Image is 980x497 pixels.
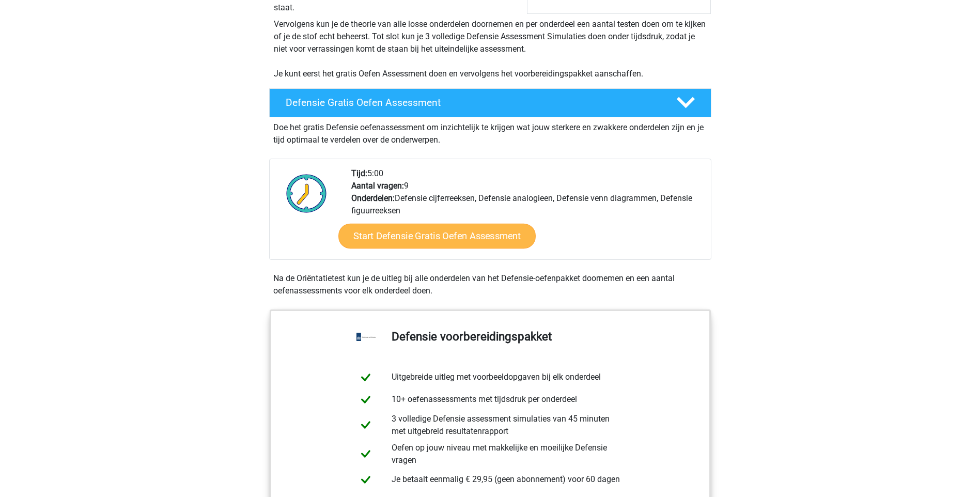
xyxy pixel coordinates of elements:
[281,167,333,219] img: Klok
[338,224,536,248] a: Start Defensie Gratis Oefen Assessment
[269,272,711,297] div: Na de Oriëntatietest kun je de uitleg bij alle onderdelen van het Defensie-oefenpakket doornemen ...
[351,168,367,178] b: Tijd:
[269,117,711,146] div: Doe het gratis Defensie oefenassessment om inzichtelijk te krijgen wat jouw sterkere en zwakkere ...
[344,167,710,259] div: 5:00 9 Defensie cijferreeksen, Defensie analogieen, Defensie venn diagrammen, Defensie figuurreeksen
[351,181,404,191] b: Aantal vragen:
[351,193,395,203] b: Onderdelen:
[265,88,715,117] a: Defensie Gratis Oefen Assessment
[286,97,660,108] h4: Defensie Gratis Oefen Assessment
[270,18,711,80] div: Vervolgens kun je de theorie van alle losse onderdelen doornemen en per onderdeel een aantal test...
